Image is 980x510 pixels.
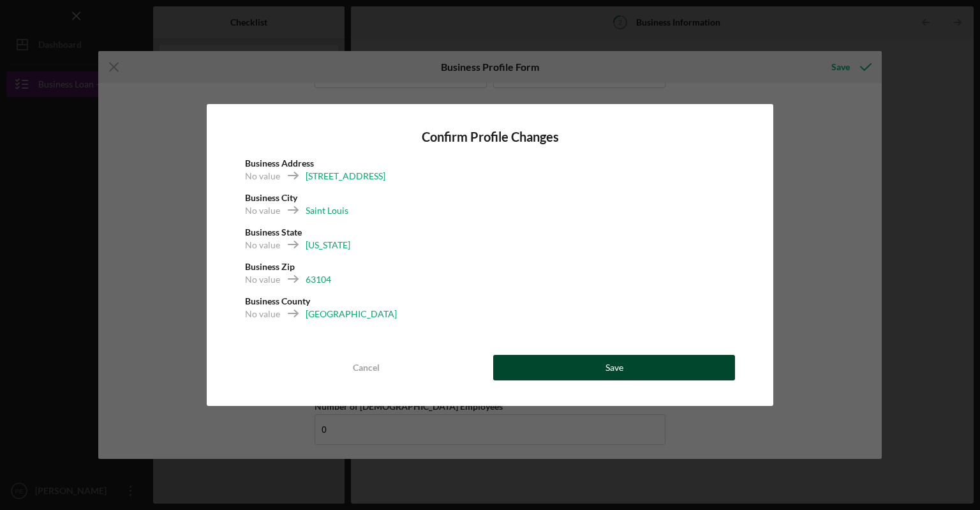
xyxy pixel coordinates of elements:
[245,308,280,320] div: No value
[245,239,280,251] div: No value
[306,170,385,183] div: [STREET_ADDRESS]
[353,355,380,380] div: Cancel
[245,227,302,237] b: Business State
[306,308,397,320] div: [GEOGRAPHIC_DATA]
[493,355,735,380] button: Save
[245,296,310,306] b: Business County
[245,170,280,183] div: No value
[306,204,348,217] div: Saint Louis
[245,273,280,286] div: No value
[245,261,295,272] b: Business Zip
[245,158,314,169] b: Business Address
[245,355,487,380] button: Cancel
[306,239,350,251] div: [US_STATE]
[245,192,297,203] b: Business City
[245,130,735,144] h4: Confirm Profile Changes
[605,355,623,380] div: Save
[306,273,331,286] div: 63104
[245,204,280,217] div: No value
